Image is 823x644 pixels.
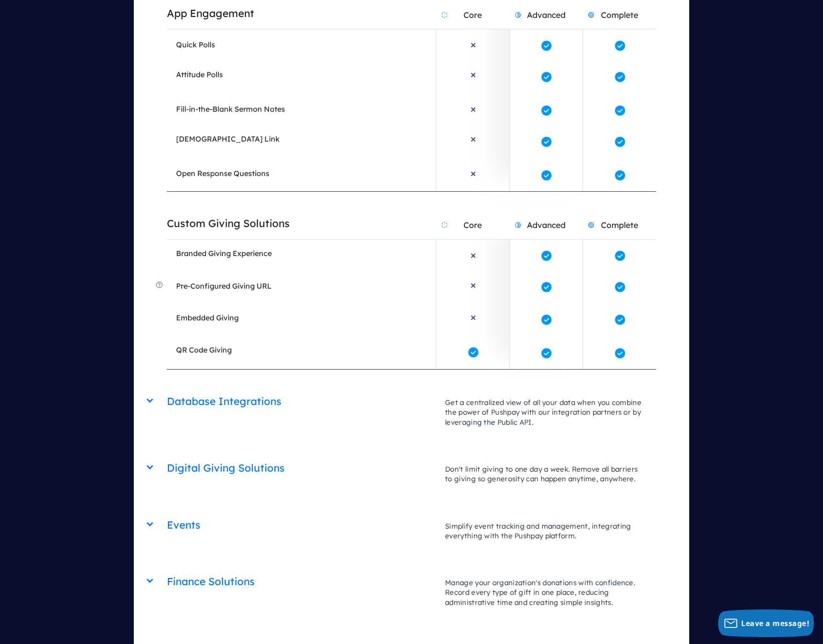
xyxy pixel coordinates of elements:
h2: Digital Giving Solutions [167,456,436,480]
h2: Advanced [510,211,583,239]
em: Embedded Giving [176,313,239,322]
h2: Finance Solutions [167,570,436,593]
button: Leave a message! [718,610,814,637]
h2: Custom Giving Solutions [167,212,436,235]
em: Branded Giving Experience [176,249,272,258]
em: Fill-in-the-Blank Sermon Notes [176,104,285,114]
h2: Database Integrations [167,390,436,413]
h2: Advanced [510,0,583,29]
h2: Events [167,513,436,537]
span: Pre-Configured Giving URL [176,281,272,295]
h2: Complete [583,0,656,29]
em: [DEMOGRAPHIC_DATA] Link [176,134,280,143]
h2: App Engagement [167,2,436,25]
p: Don't limit giving to one day a week. Remove all barriers to giving so generosity can happen anyt... [436,455,656,493]
p: Manage your organization's donations with confidence. Record every type of gift in one place, red... [436,569,656,616]
span: Leave a message! [741,618,809,628]
em: QR Code Giving [176,345,232,354]
em: Quick Polls [176,40,215,49]
h2: Core [436,0,509,29]
h2: Complete [583,211,656,239]
em: Open Response Questions [176,169,269,178]
em: Attitude Polls [176,70,223,79]
p: Get a centralized view of all your data when you combine the power of Pushpay with our integratio... [436,388,656,436]
p: Simplify event tracking and management, integrating everything with the Pushpay platform. [436,512,656,550]
h2: Core [436,211,509,239]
